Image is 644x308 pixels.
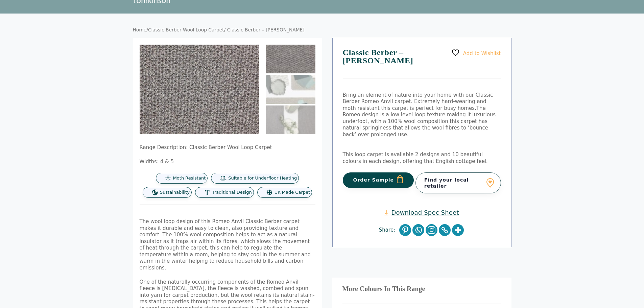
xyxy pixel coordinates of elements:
[266,105,315,134] img: Classic Berber - Romeo Anvil - Image 3
[343,151,501,165] p: This loop carpet is available 2 designs and 10 beautiful colours in each design, offering that En...
[426,224,437,236] a: Instagram
[133,27,511,33] nav: Breadcrumb
[463,50,501,56] span: Add to Wishlist
[342,288,501,290] h3: More Colours In This Range
[451,48,501,57] a: Add to Wishlist
[343,48,501,78] h1: Classic Berber – [PERSON_NAME]
[212,190,252,195] span: Traditional Design
[384,209,459,216] a: Download Spec Sheet
[140,159,315,165] p: Widths: 4 & 5
[415,172,501,193] a: Find your local retailer
[148,27,224,32] a: Classic Berber Wool Loop Carpet
[399,224,411,236] a: Pinterest
[228,175,297,181] span: Suitable for Underfloor Heating
[439,224,451,236] a: Copy Link
[173,175,206,181] span: Moth Resistant
[140,218,311,271] span: The wool loop design of this Romeo Anvil Classic Berber carpet makes it durable and easy to clean...
[343,105,496,138] span: The Romeo design is a low level loop texture making it luxurious underfoot, with a 100% wool comp...
[343,92,501,138] p: Bring an element of nature into your home with our Classic Berber Romeo Anvil carpet. Extremely h...
[266,75,315,104] img: Classic Berber - Romeo Anvil - Image 2
[379,227,399,234] span: Share:
[160,190,190,195] span: Sustainability
[266,45,315,73] img: Classic Berber Romeo Anvil
[452,224,464,236] a: More
[343,172,414,188] button: Order Sample
[140,144,315,151] p: Range Description: Classic Berber Wool Loop Carpet
[412,224,424,236] a: Whatsapp
[133,27,147,32] a: Home
[275,190,310,195] span: UK Made Carpet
